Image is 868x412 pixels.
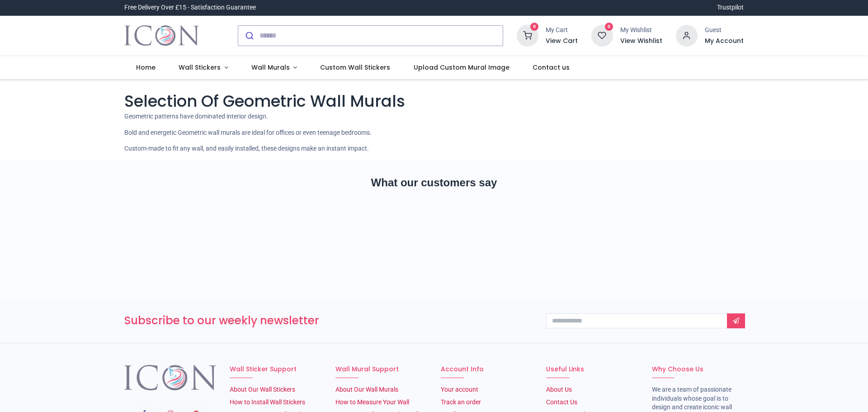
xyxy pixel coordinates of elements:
[136,63,156,72] span: Home
[240,56,309,80] a: Wall Murals
[335,365,427,374] h6: Wall Mural Support
[705,26,744,35] div: Guest
[238,26,259,46] button: Submit
[530,23,539,31] sup: 0
[230,398,305,406] a: How to Install Wall Stickers
[335,386,398,393] a: About Our Wall Murals
[605,23,613,31] sup: 0
[124,112,744,121] p: Geometric patterns have dominated interior design.
[124,175,744,190] h2: What our customers say
[167,56,240,80] a: Wall Stickers
[546,386,572,393] a: About Us​
[124,206,744,270] iframe: Customer reviews powered by Trustpilot
[124,90,744,112] h1: Selection Of Geometric Wall Murals
[441,398,481,406] a: Track an order
[717,3,744,12] a: Trustpilot
[124,23,199,48] img: Icon Wall Stickers
[441,386,478,393] a: Your account
[251,63,290,72] span: Wall Murals
[124,313,533,328] h3: Subscribe to our weekly newsletter
[335,398,409,406] a: How to Measure Your Wall
[705,37,744,46] a: My Account
[320,63,390,72] span: Custom Wall Stickers
[124,3,256,12] div: Free Delivery Over £15 - Satisfaction Guarantee
[414,63,509,72] span: Upload Custom Mural Image
[620,37,662,46] a: View Wishlist
[179,63,221,72] span: Wall Stickers
[652,365,744,374] h6: Why Choose Us
[124,144,744,153] p: Custom-made to fit any wall, and easily installed, these designs make an instant impact.
[620,26,662,35] div: My Wishlist
[533,63,570,72] span: Contact us
[124,23,199,48] a: Logo of Icon Wall Stickers
[230,386,295,393] a: About Our Wall Stickers
[546,26,578,35] div: My Cart
[546,365,638,374] h6: Useful Links
[546,398,577,406] a: Contact Us
[230,365,321,374] h6: Wall Sticker Support
[591,31,613,38] a: 0
[441,365,533,374] h6: Account Info
[546,37,578,46] a: View Cart
[517,31,538,38] a: 0
[124,128,744,137] p: Bold and energetic Geometric wall murals are ideal for offices or even teenage bedrooms.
